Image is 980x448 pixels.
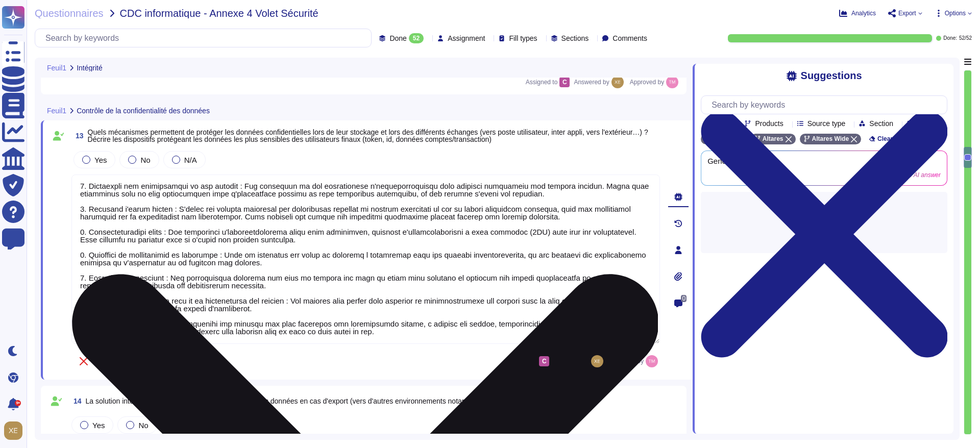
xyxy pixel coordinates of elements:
span: 52 / 52 [959,36,972,41]
span: CDC informatique - Annexe 4 Volet Sécurité [120,8,318,18]
span: 13 [71,132,84,139]
img: user [611,76,624,88]
span: Feuil1 [47,107,66,114]
input: Search by keywords [706,96,947,114]
span: Analytics [851,10,876,16]
span: Assignment [448,35,485,42]
span: Quels mécanismes permettent de protéger les données confidentielles lors de leur stockage et lors... [88,128,648,143]
textarea: Lore ipsumdol sit ametcon adipiscingelits doei te inci utlabore et dol magnaaliqu enimadmi, venia... [71,175,660,344]
span: Export [898,10,916,16]
input: Search by keywords [40,29,371,47]
span: Fill types [509,35,537,42]
span: 0 [681,295,687,302]
div: 52 [409,33,424,43]
span: Comments [612,35,647,42]
span: Done [389,35,406,42]
button: Analytics [839,9,876,17]
span: Questionnaires [35,8,104,18]
span: Yes [94,156,107,164]
button: user [2,419,30,442]
span: Approved by [630,79,664,85]
div: 9+ [15,400,21,406]
img: user [666,76,678,88]
span: Assigned to [526,77,570,87]
img: user [646,355,658,367]
div: C [539,356,549,366]
span: Intégrité [77,64,103,71]
span: Sections [561,35,589,42]
img: user [591,355,603,367]
span: 14 [69,397,82,405]
div: C [559,77,570,87]
span: Answered by [574,79,609,85]
span: No [140,156,150,164]
span: Feuil1 [47,64,66,71]
span: Contrôle de la confidentialité des données [77,107,210,114]
span: Options [945,10,966,16]
img: user [4,421,22,440]
span: N/A [184,156,197,164]
span: Done: [943,36,957,41]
